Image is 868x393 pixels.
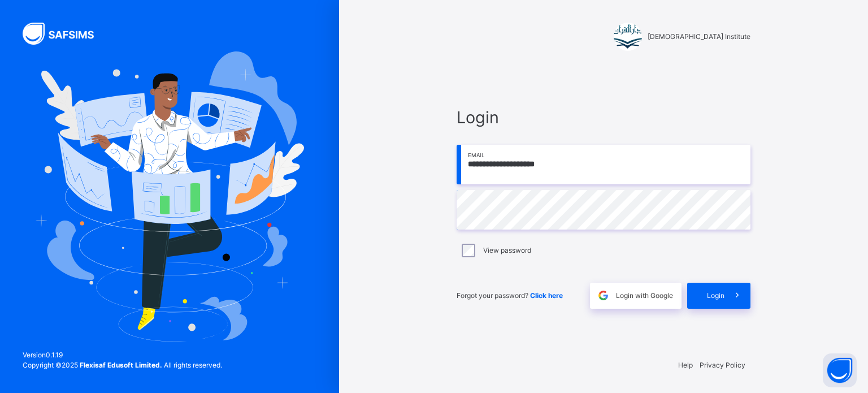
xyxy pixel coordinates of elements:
[678,361,693,369] a: Help
[23,361,222,369] span: Copyright © 2025 All rights reserved.
[597,289,610,302] img: google.396cfc9801f0270233282035f929180a.svg
[457,105,750,129] span: Login
[80,361,162,369] strong: Flexisaf Edusoft Limited.
[700,361,745,369] a: Privacy Policy
[530,291,563,300] a: Click here
[823,353,857,387] button: Open asap
[483,245,531,256] label: View password
[23,350,222,360] span: Version 0.1.19
[35,51,304,341] img: Hero Image
[648,32,750,42] span: [DEMOGRAPHIC_DATA] Institute
[23,23,107,45] img: SAFSIMS Logo
[457,291,563,300] span: Forgot your password?
[616,291,673,301] span: Login with Google
[707,291,724,301] span: Login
